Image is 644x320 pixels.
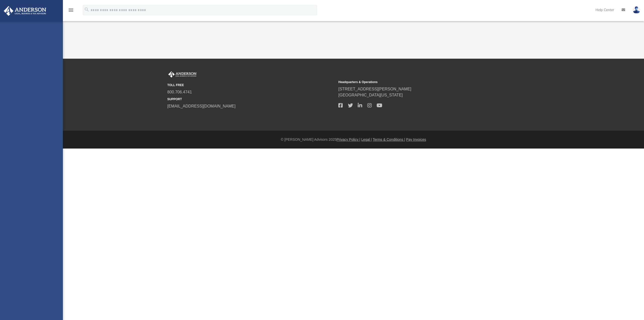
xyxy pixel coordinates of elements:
[338,80,506,84] small: Headquarters & Operations
[63,137,644,142] div: © [PERSON_NAME] Advisors 2025
[338,87,411,91] a: [STREET_ADDRESS][PERSON_NAME]
[337,137,360,141] a: Privacy Policy |
[84,7,90,12] i: search
[2,6,48,16] img: Anderson Advisors Platinum Portal
[167,83,335,87] small: TOLL FREE
[68,7,74,13] i: menu
[633,6,640,14] img: User Pic
[68,10,74,13] a: menu
[406,137,426,141] a: Pay Invoices
[167,71,197,78] img: Anderson Advisors Platinum Portal
[373,137,405,141] a: Terms & Conditions |
[167,90,192,94] a: 800.706.4741
[167,97,335,101] small: SUPPORT
[338,93,403,97] a: [GEOGRAPHIC_DATA][US_STATE]
[361,137,372,141] a: Legal |
[167,104,235,108] a: [EMAIL_ADDRESS][DOMAIN_NAME]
